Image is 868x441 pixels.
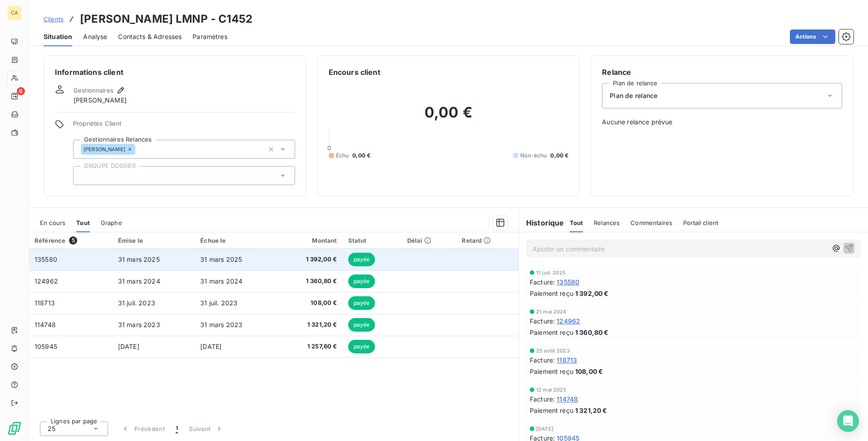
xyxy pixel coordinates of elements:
[536,309,567,314] span: 21 mai 2024
[407,237,451,244] div: Délai
[575,328,609,337] span: 1 360,80 €
[84,147,125,152] span: [PERSON_NAME]
[631,219,672,226] span: Commentaires
[76,219,90,226] span: Tout
[35,277,58,285] span: 124962
[610,91,657,100] span: Plan de relance
[557,277,579,287] span: 135580
[200,343,222,350] span: [DATE]
[557,355,577,365] span: 118713
[118,277,160,285] span: 31 mars 2024
[550,152,568,160] span: 0,00 €
[530,406,573,415] span: Paiement reçu
[348,318,375,332] span: payée
[35,343,57,350] span: 105945
[519,217,564,228] h6: Historique
[7,5,22,20] div: CA
[329,103,569,131] h2: 0,00 €
[200,237,271,244] div: Échue le
[115,419,170,438] button: Précédent
[462,237,513,244] div: Retard
[69,236,77,245] span: 5
[55,67,295,78] h6: Informations client
[530,355,555,365] span: Facture :
[575,367,603,376] span: 108,00 €
[530,277,555,287] span: Facture :
[81,171,88,180] input: Ajouter une valeur
[557,316,580,326] span: 124962
[348,296,375,310] span: payée
[530,289,573,298] span: Paiement reçu
[35,321,56,328] span: 114748
[118,299,155,307] span: 31 juil. 2023
[118,343,139,350] span: [DATE]
[200,277,242,285] span: 31 mars 2024
[35,236,107,245] div: Référence
[73,120,295,132] span: Propriétés Client
[44,15,64,23] span: Clients
[135,145,143,153] input: Ajouter une valeur
[530,316,555,326] span: Facture :
[176,424,178,433] span: 1
[118,237,189,244] div: Émise le
[118,321,160,328] span: 31 mars 2023
[7,421,22,436] img: Logo LeanPay
[348,237,396,244] div: Statut
[17,87,25,95] span: 6
[557,394,578,404] span: 114748
[200,321,242,328] span: 31 mars 2023
[118,255,160,263] span: 31 mars 2025
[283,277,337,286] span: 1 360,80 €
[283,237,337,244] div: Montant
[530,394,555,404] span: Facture :
[536,426,553,431] span: [DATE]
[352,152,370,160] span: 0,00 €
[74,96,127,105] span: [PERSON_NAME]
[48,424,55,433] span: 25
[200,299,237,307] span: 31 juil. 2023
[283,320,337,329] span: 1 321,20 €
[83,32,107,41] span: Analyse
[35,299,55,307] span: 118713
[118,32,182,41] span: Contacts & Adresses
[602,67,842,78] h6: Relance
[336,152,349,160] span: Échu
[35,255,57,263] span: 135580
[536,270,566,275] span: 11 juil. 2025
[327,144,331,152] span: 0
[570,219,583,226] span: Tout
[170,419,183,438] button: 1
[790,29,835,44] button: Actions
[348,253,375,266] span: payée
[183,419,229,438] button: Suivant
[837,410,859,432] div: Open Intercom Messenger
[101,219,122,226] span: Graphe
[44,32,72,41] span: Situation
[536,348,570,353] span: 25 août 2023
[283,342,337,351] span: 1 257,60 €
[575,289,609,298] span: 1 392,00 €
[283,299,337,308] span: 108,00 €
[575,406,607,415] span: 1 321,20 €
[40,219,65,226] span: En cours
[536,387,567,392] span: 12 mai 2023
[283,255,337,264] span: 1 392,00 €
[530,367,573,376] span: Paiement reçu
[192,32,227,41] span: Paramètres
[329,67,380,78] h6: Encours client
[348,340,375,353] span: payée
[74,87,113,94] span: Gestionnaires
[348,274,375,288] span: payée
[80,11,252,27] h3: [PERSON_NAME] LMNP - C1452
[200,255,242,263] span: 31 mars 2025
[530,328,573,337] span: Paiement reçu
[520,152,547,160] span: Non-échu
[44,15,64,24] a: Clients
[594,219,620,226] span: Relances
[683,219,718,226] span: Portail client
[602,118,842,127] span: Aucune relance prévue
